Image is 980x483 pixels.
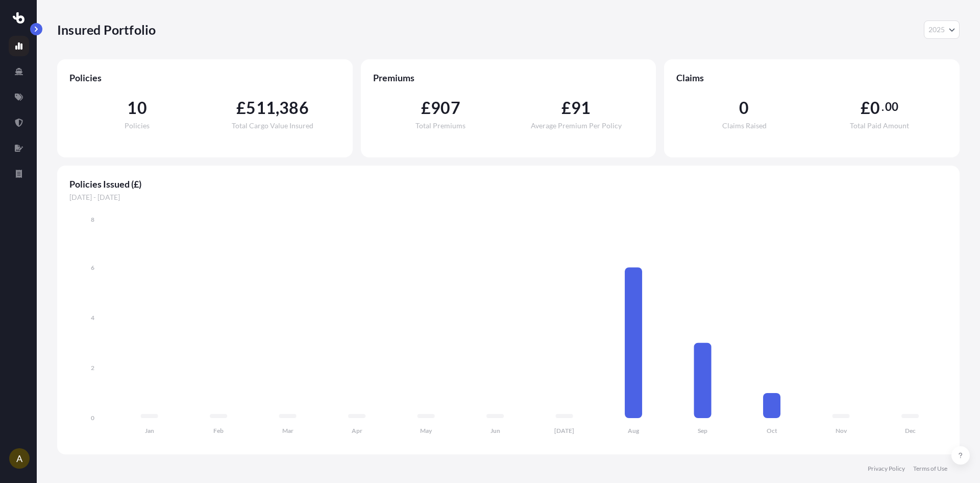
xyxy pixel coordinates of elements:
a: Privacy Policy [868,465,905,473]
span: £ [236,100,246,116]
tspan: May [420,427,432,434]
span: Claims [676,72,947,84]
tspan: Dec [905,427,916,434]
span: 10 [127,100,146,116]
tspan: [DATE] [554,427,574,434]
span: 0 [870,100,880,116]
span: 2025 [928,25,945,35]
span: £ [421,100,431,116]
tspan: Aug [628,427,640,434]
span: £ [861,100,870,116]
tspan: 8 [91,216,94,223]
tspan: Oct [767,427,777,434]
tspan: Sep [698,427,707,434]
tspan: 0 [91,414,94,422]
span: 907 [431,100,460,116]
span: Claims Raised [722,122,767,129]
tspan: Nov [836,427,847,434]
span: Premiums [373,72,644,84]
span: £ [561,100,571,116]
tspan: Mar [282,427,293,434]
span: Policies [125,122,150,129]
span: [DATE] - [DATE] [69,192,947,202]
span: 0 [739,100,749,116]
tspan: 2 [91,364,94,372]
span: , [276,100,279,116]
p: Insured Portfolio [57,21,156,38]
span: 511 [246,100,276,116]
button: Year Selector [924,20,960,39]
a: Terms of Use [913,465,947,473]
tspan: 4 [91,314,94,321]
span: 91 [571,100,591,116]
span: A [16,453,22,464]
span: Policies [69,72,340,84]
span: Total Cargo Value Insured [232,122,313,129]
tspan: Jan [145,427,154,434]
span: 00 [885,103,898,111]
span: . [881,103,884,111]
span: Total Paid Amount [850,122,909,129]
span: Total Premiums [415,122,465,129]
tspan: Feb [213,427,224,434]
tspan: 6 [91,264,94,271]
span: 386 [279,100,309,116]
span: Average Premium Per Policy [531,122,622,129]
tspan: Jun [491,427,500,434]
span: Policies Issued (£) [69,178,947,190]
tspan: Apr [352,427,362,434]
